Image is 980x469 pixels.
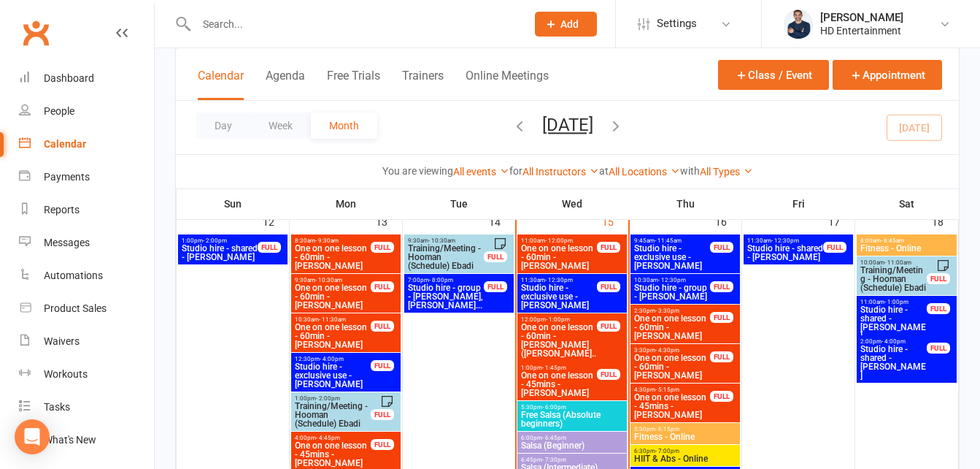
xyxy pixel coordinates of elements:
span: Studio hire - shared - [PERSON_NAME] [860,345,927,380]
div: [PERSON_NAME] [820,11,903,24]
div: 13 [376,209,402,233]
div: Calendar [44,138,86,150]
button: Calendar [198,69,244,100]
div: FULL [710,351,733,362]
span: - 6:15pm [655,426,679,432]
a: Clubworx [18,15,54,51]
span: 10:30am [294,316,371,323]
th: Wed [516,188,629,219]
div: FULL [597,242,620,253]
span: - 10:30am [315,277,342,283]
span: - 9:30am [315,237,339,244]
span: 1:00pm [181,237,258,244]
span: One on one lesson - 60min - [PERSON_NAME] [294,244,371,270]
span: - 12:30pm [658,277,686,283]
button: Agenda [266,69,305,100]
span: One on one lesson - 45mins - [PERSON_NAME] [520,371,598,397]
a: Workouts [19,358,154,391]
span: 11:00am [520,237,598,244]
span: One on one lesson - 60min - [PERSON_NAME] [294,323,371,349]
div: FULL [710,312,733,323]
a: All Instructors [522,166,599,178]
a: Product Sales [19,292,154,325]
a: People [19,95,154,128]
div: Open Intercom Messenger [15,419,50,454]
span: Studio hire - group - [PERSON_NAME] [633,283,711,301]
span: - 3:30pm [655,308,679,314]
div: FULL [597,321,620,332]
span: Free Salsa (Absolute beginners) [520,411,624,428]
strong: with [680,165,700,177]
div: FULL [597,369,620,380]
button: Online Meetings [466,69,549,100]
span: - 11:00am [884,259,911,266]
span: - 7:00pm [655,448,679,454]
span: 9:30am [294,277,371,283]
span: Studio hire - shared - [PERSON_NAME] [746,244,824,262]
span: 1:00pm [294,395,371,402]
span: 5:30pm [520,404,624,411]
span: Add [560,18,579,30]
th: Mon [290,188,403,219]
button: Appointment [833,60,942,90]
span: 10:00am [860,259,927,266]
button: Trainers [402,69,444,100]
div: FULL [597,281,620,292]
div: FULL [371,360,394,371]
span: 10:30am [633,277,711,283]
a: Dashboard [19,62,154,95]
span: Settings [657,7,697,40]
span: - 1:00pm [884,299,908,305]
span: 12:30pm [294,356,371,362]
span: Studio hire - group - [PERSON_NAME], [PERSON_NAME]... [407,283,485,310]
span: 9:45am [633,237,711,244]
span: One on one lesson - 60min - [PERSON_NAME] [633,314,711,340]
span: 11:30am [520,277,598,283]
span: - 1:45pm [542,365,566,371]
span: HIIT & Abs - Online [633,454,737,463]
div: Workouts [44,368,88,380]
span: 8:30am [294,237,371,244]
a: All events [453,166,509,178]
th: Sun [177,188,290,219]
strong: You are viewing [382,165,453,177]
th: Sat [855,188,959,219]
strong: at [599,165,609,177]
div: FULL [484,251,507,262]
span: Salsa (Beginner) [520,441,624,450]
span: - 8:00pm [429,277,453,283]
div: 17 [828,209,854,233]
span: - 4:30pm [655,347,679,354]
div: FULL [710,281,733,292]
span: Studio hire - exclusive use - [PERSON_NAME] [520,283,598,310]
div: Automations [44,270,103,281]
div: 14 [489,209,515,233]
span: 6:45pm [520,457,624,463]
span: 2:00pm [860,338,927,345]
th: Fri [742,188,855,219]
strong: for [509,165,522,177]
div: FULL [927,343,950,354]
a: Reports [19,194,154,226]
span: 9:30am [407,237,485,244]
a: Calendar [19,128,154,161]
span: - 7:30pm [542,457,566,463]
div: 18 [932,209,958,233]
span: Fitness - Online [860,244,954,253]
div: What's New [44,434,96,446]
div: FULL [927,303,950,314]
a: Automations [19,259,154,292]
span: - 4:00pm [320,356,344,362]
button: Week [250,113,311,139]
span: One on one lesson - 45mins - [PERSON_NAME] [294,441,371,468]
div: Waivers [44,335,80,347]
button: Day [196,113,250,139]
div: FULL [258,242,281,253]
span: One on one lesson - 60min - [PERSON_NAME] [520,244,598,270]
span: One on one lesson - 60min - [PERSON_NAME] [294,283,371,310]
a: Messages [19,226,154,259]
a: Tasks [19,391,154,424]
button: Free Trials [327,69,380,100]
span: Studio hire - exclusive use - [PERSON_NAME] [294,362,371,389]
button: Month [311,113,377,139]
